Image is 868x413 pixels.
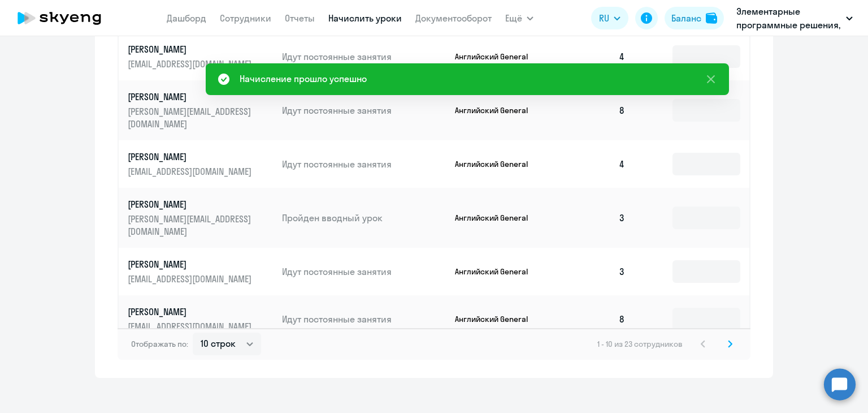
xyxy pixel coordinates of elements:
p: Английский General [455,105,540,115]
a: Отчеты [285,12,315,24]
p: Английский General [455,314,540,324]
div: Начисление прошло успешно [240,72,367,85]
td: 4 [555,33,634,80]
td: 8 [555,80,634,140]
p: Идут постоянные занятия [282,50,446,63]
p: [PERSON_NAME] [128,306,254,318]
a: [PERSON_NAME][EMAIL_ADDRESS][DOMAIN_NAME] [128,43,273,70]
td: 3 [555,248,634,295]
p: Английский General [455,51,540,62]
p: Элементарные программные решения, ЭЛЕМЕНТАРНЫЕ ПРОГРАММНЫЕ РЕШЕНИЯ, ООО [736,5,841,32]
p: [PERSON_NAME] [128,91,254,103]
td: 3 [555,188,634,248]
p: Пройден вводный урок [282,212,446,224]
a: [PERSON_NAME][EMAIL_ADDRESS][DOMAIN_NAME] [128,258,273,285]
p: [PERSON_NAME] [128,258,254,270]
span: RU [599,11,609,25]
p: Идут постоянные занятия [282,104,446,117]
p: [PERSON_NAME] [128,198,254,210]
p: Идут постоянные занятия [282,313,446,325]
p: Английский General [455,159,540,169]
a: Дашборд [167,12,206,24]
p: [PERSON_NAME][EMAIL_ADDRESS][DOMAIN_NAME] [128,105,254,130]
a: [PERSON_NAME][PERSON_NAME][EMAIL_ADDRESS][DOMAIN_NAME] [128,91,273,130]
a: Начислить уроки [328,12,402,24]
div: Баланс [671,11,701,25]
td: 4 [555,140,634,188]
p: [EMAIL_ADDRESS][DOMAIN_NAME] [128,165,254,178]
p: Английский General [455,266,540,277]
span: 1 - 10 из 23 сотрудников [597,339,683,349]
p: [EMAIL_ADDRESS][DOMAIN_NAME] [128,273,254,285]
span: Ещё [505,11,522,25]
a: [PERSON_NAME][EMAIL_ADDRESS][DOMAIN_NAME] [128,306,273,333]
img: balance [706,12,717,24]
p: Английский General [455,213,540,223]
p: Идут постоянные занятия [282,265,446,278]
button: Элементарные программные решения, ЭЛЕМЕНТАРНЫЕ ПРОГРАММНЫЕ РЕШЕНИЯ, ООО [731,5,858,32]
a: [PERSON_NAME][PERSON_NAME][EMAIL_ADDRESS][DOMAIN_NAME] [128,198,273,238]
span: Отображать по: [131,339,188,349]
p: [EMAIL_ADDRESS][DOMAIN_NAME] [128,320,254,333]
button: Ещё [505,7,533,29]
p: Идут постоянные занятия [282,158,446,170]
a: Сотрудники [220,12,271,24]
p: [PERSON_NAME][EMAIL_ADDRESS][DOMAIN_NAME] [128,213,254,238]
p: [PERSON_NAME] [128,150,254,163]
button: Балансbalance [665,7,724,29]
p: [PERSON_NAME] [128,43,254,55]
p: [EMAIL_ADDRESS][DOMAIN_NAME] [128,58,254,70]
td: 8 [555,295,634,343]
a: [PERSON_NAME][EMAIL_ADDRESS][DOMAIN_NAME] [128,150,273,178]
button: RU [591,7,628,29]
a: Документооборот [415,12,492,24]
